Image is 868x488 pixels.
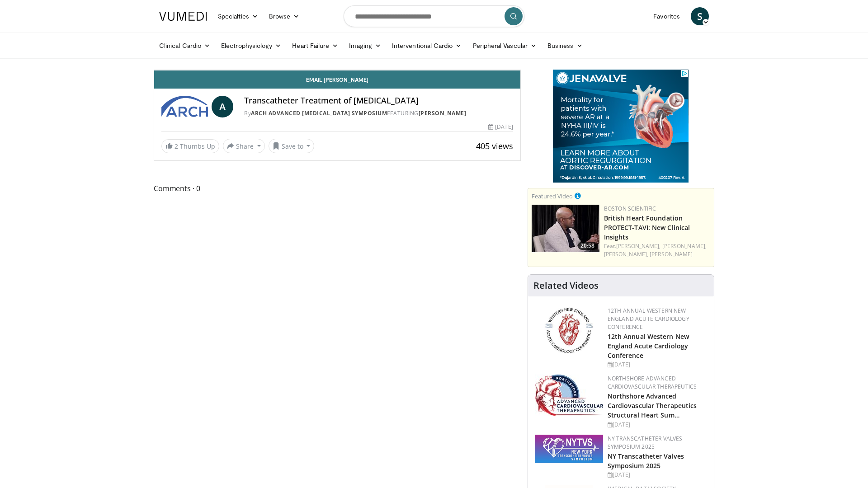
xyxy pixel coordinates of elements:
[532,205,599,252] a: 20:58
[604,214,690,241] a: British Heart Foundation PROTECT-TAVI: New Clinical Insights
[154,183,521,194] span: Comments 0
[467,37,542,55] a: Peripheral Vascular
[344,37,387,55] a: Imaging
[223,139,265,153] button: Share
[175,142,178,150] span: 2
[287,37,344,55] a: Heart Failure
[604,242,710,258] div: Feat.
[532,205,599,252] img: 20bd0fbb-f16b-4abd-8bd0-1438f308da47.150x105_q85_crop-smart_upscale.jpg
[251,109,387,117] a: ARCH Advanced [MEDICAL_DATA] Symposium
[532,192,573,200] small: Featured Video
[608,392,697,419] a: Northshore Advanced Cardiovascular Therapeutics Structural Heart Sum…
[488,123,513,131] div: [DATE]
[608,421,707,429] div: [DATE]
[344,5,524,27] input: Search topics, interventions
[608,361,707,369] div: [DATE]
[533,280,599,291] h4: Related Videos
[544,307,594,354] img: 0954f259-7907-4053-a817-32a96463ecc8.png.150x105_q85_autocrop_double_scale_upscale_version-0.2.png
[616,242,660,250] a: [PERSON_NAME],
[476,141,513,151] span: 405 views
[604,205,656,212] a: Boston Scientific
[691,7,709,25] a: S
[154,70,520,89] a: Email [PERSON_NAME]
[578,242,597,250] span: 20:58
[608,332,689,360] a: 12th Annual Western New England Acute Cardiology Conference
[269,139,315,153] button: Save to
[604,250,648,258] a: [PERSON_NAME],
[650,250,693,258] a: [PERSON_NAME]
[264,7,305,25] a: Browse
[212,96,233,117] a: A
[608,435,683,450] a: NY Transcatheter Valves Symposium 2025
[542,37,588,55] a: Business
[216,37,287,55] a: Electrophysiology
[212,7,264,25] a: Specialties
[553,70,689,183] iframe: Advertisement
[608,375,697,390] a: NorthShore Advanced Cardiovascular Therapeutics
[244,109,513,117] div: By FEATURING
[535,435,603,463] img: 381df6ae-7034-46cc-953d-58fc09a18a66.png.150x105_q85_autocrop_double_scale_upscale_version-0.2.png
[161,139,219,153] a: 2 Thumbs Up
[662,242,707,250] a: [PERSON_NAME],
[159,12,207,21] img: VuMedi Logo
[154,37,216,55] a: Clinical Cardio
[608,471,707,479] div: [DATE]
[608,307,689,331] a: 12th Annual Western New England Acute Cardiology Conference
[648,7,685,25] a: Favorites
[244,96,513,106] h4: Transcatheter Treatment of [MEDICAL_DATA]
[387,37,467,55] a: Interventional Cardio
[419,109,467,117] a: [PERSON_NAME]
[608,452,684,470] a: NY Transcatheter Valves Symposium 2025
[161,96,208,117] img: ARCH Advanced Revascularization Symposium
[535,375,603,416] img: 45d48ad7-5dc9-4e2c-badc-8ed7b7f471c1.jpg.150x105_q85_autocrop_double_scale_upscale_version-0.2.jpg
